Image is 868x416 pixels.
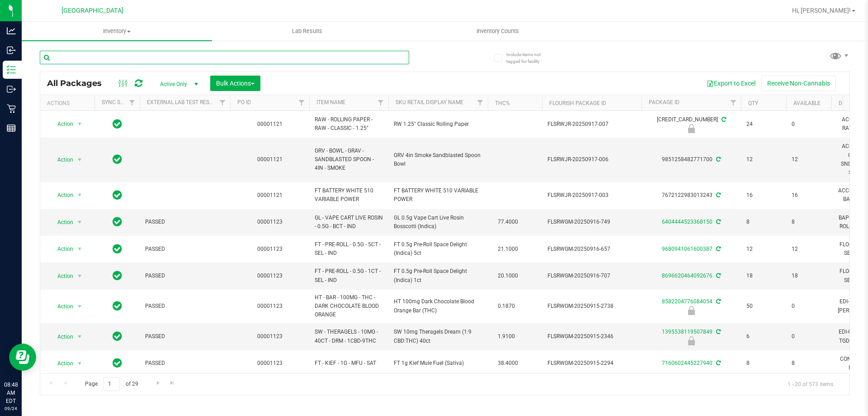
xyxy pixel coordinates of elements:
span: FLSRWGM-20250916-749 [547,218,636,226]
a: Available [793,100,821,106]
span: FLSRWGM-20250915-2294 [547,359,636,368]
span: In Sync [113,269,122,282]
a: 1395538119507849 [662,329,712,335]
span: select [74,243,85,255]
span: RAW - ROLLING PAPER - RAW - CLASSIC - 1.25" [315,115,383,133]
button: Export to Excel [701,76,761,91]
span: Bulk Actions [216,80,255,87]
span: Action [49,357,74,370]
div: 7672122983013243 [640,191,742,200]
a: 00001121 [257,121,283,127]
span: select [74,118,85,130]
span: FT 0.5g Pre-Roll Space Delight (Indica) 1ct [394,267,482,284]
span: 50 [746,302,781,311]
span: FT - PRE-ROLL - 0.5G - 1CT - SEL - IND [315,267,383,284]
span: SW 10mg Theragels Dream (1:9 CBD:THC) 40ct [394,328,482,345]
a: Filter [294,95,309,110]
div: Launch Hold [640,306,742,315]
a: PO ID [237,99,251,105]
span: 8 [792,359,826,368]
span: 0.1870 [493,300,519,313]
span: FLSRWGM-20250916-707 [547,272,636,280]
span: select [74,216,85,229]
a: 8696620464092676 [662,273,712,279]
span: 18 [792,272,826,280]
a: Qty [748,100,758,106]
p: 08:48 AM EDT [4,381,18,405]
a: Flourish Package ID [549,100,606,106]
a: Filter [215,95,230,110]
span: Sync from Compliance System [715,360,721,366]
span: [GEOGRAPHIC_DATA] [61,7,123,14]
span: Action [49,270,74,282]
span: Action [49,300,74,313]
div: 9851258482771700 [640,155,742,164]
span: 6 [746,332,781,341]
span: 1.9100 [493,330,519,343]
span: 0 [792,120,826,129]
inline-svg: Reports [7,124,16,133]
a: Filter [125,95,140,110]
span: In Sync [113,300,122,312]
span: 12 [746,155,781,164]
span: PASSED [145,302,225,311]
span: FT - PRE-ROLL - 0.5G - 5CT - SEL - IND [315,240,383,258]
span: 21.1000 [493,243,523,256]
a: 7160602445227940 [662,360,712,366]
span: Hi, [PERSON_NAME]! [792,7,851,14]
span: PASSED [145,245,225,253]
span: Action [49,330,74,343]
span: Sync from Compliance System [715,329,721,335]
span: Sync from Compliance System [720,116,726,123]
span: In Sync [113,215,122,228]
span: select [74,270,85,282]
span: PASSED [145,332,225,341]
span: PASSED [145,272,225,280]
span: 8 [792,218,826,226]
a: Filter [726,95,741,110]
span: FLSRWJR-20250917-003 [547,191,636,200]
a: Inventory Counts [402,22,593,41]
span: select [74,330,85,343]
input: Search Package ID, Item Name, SKU, Lot or Part Number... [40,51,409,64]
span: Sync from Compliance System [715,192,721,198]
span: Include items not tagged for facility [506,51,552,65]
span: Action [49,118,74,130]
span: Lab Results [280,27,335,35]
span: Sync from Compliance System [715,156,721,163]
span: Sync from Compliance System [715,298,721,305]
a: 00001123 [257,219,283,225]
span: 16 [792,191,826,200]
inline-svg: Outbound [7,85,16,94]
div: Actions [47,100,91,106]
span: FT - KIEF - 1G - MFU - SAT [315,359,383,368]
a: Item Name [316,99,345,105]
a: 9680941061600387 [662,246,712,252]
span: Page of 29 [77,377,146,391]
p: 09/24 [4,405,18,412]
span: 12 [746,245,781,253]
inline-svg: Retail [7,104,16,113]
span: GL - VAPE CART LIVE ROSIN - 0.5G - BCT - IND [315,214,383,231]
span: In Sync [113,189,122,201]
a: Go to the last page [166,377,179,389]
span: 8 [746,218,781,226]
a: Package ID [649,99,679,105]
span: FT BATTERY WHITE 510 VARIABLE POWER [394,186,482,204]
span: In Sync [113,153,122,166]
a: External Lab Test Result [147,99,218,105]
span: FLSRWJR-20250917-006 [547,155,636,164]
a: 6404444523368150 [662,219,712,225]
span: SW - THERAGELS - 10MG - 40CT - DRM - 1CBD-9THC [315,328,383,345]
span: 8 [746,359,781,368]
span: Inventory [22,27,212,35]
span: 0 [792,332,826,341]
a: Filter [373,95,388,110]
span: HT 100mg Dark Chocolate Blood Orange Bar (THC) [394,297,482,315]
a: Inventory [22,22,212,41]
span: 38.4000 [493,357,523,370]
span: FT 1g Kief Mule Fuel (Sativa) [394,359,482,368]
a: Filter [473,95,488,110]
span: select [74,189,85,201]
a: Go to the next page [151,377,165,389]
